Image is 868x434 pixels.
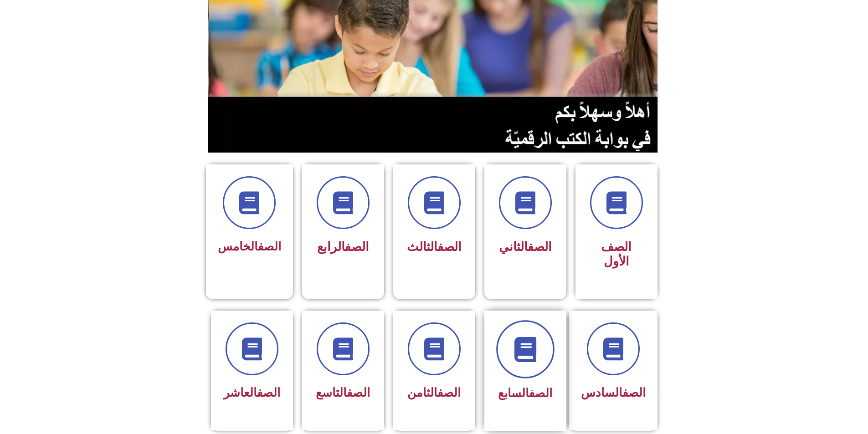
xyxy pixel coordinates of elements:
span: الرابع [317,240,369,254]
span: السابع [498,386,552,400]
span: الصف الأول [601,240,632,269]
span: الثاني [499,240,552,254]
span: الخامس [218,240,281,253]
a: الصف [622,386,646,399]
span: الثامن [407,386,461,399]
a: الصف [528,240,552,254]
span: العاشر [224,386,280,399]
a: الصف [437,386,461,399]
a: الصف [347,386,370,399]
a: الصف [345,240,369,254]
a: الصف [529,386,552,400]
a: الصف [437,240,462,254]
span: التاسع [316,386,370,399]
span: الثالث [407,240,462,254]
a: الصف [257,386,280,399]
a: الصف [258,240,281,253]
span: السادس [581,386,646,399]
